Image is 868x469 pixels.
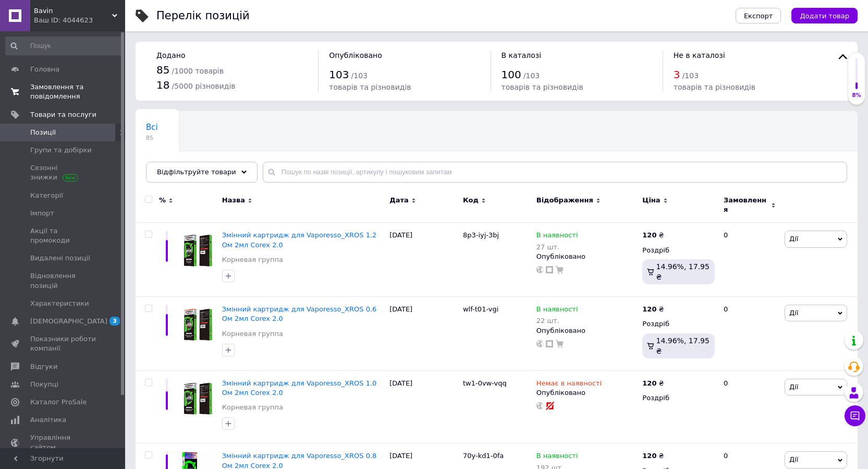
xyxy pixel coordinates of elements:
[30,209,54,218] span: Імпорт
[656,336,710,355] span: 14.96%, 17.95 ₴
[502,83,583,91] span: товарів та різновидів
[463,196,479,205] span: Код
[30,128,56,137] span: Позиції
[30,163,96,182] span: Сезонні знижки
[642,231,656,239] b: 120
[156,51,185,59] span: Додано
[536,243,578,251] div: 27 шт.
[389,196,409,205] span: Дата
[222,305,377,322] a: Змінний картридж для Vaporesso_XROS 0.6 Ом 2мл Corex 2.0
[30,226,96,245] span: Акції та промокоди
[717,223,782,297] div: 0
[791,8,858,23] button: Додати товар
[463,379,507,387] span: tw1-0vw-vqq
[789,309,798,317] span: Дії
[5,37,123,55] input: Пошук
[172,67,224,75] span: / 1000 товарів
[159,196,166,205] span: %
[30,82,96,101] span: Замовлення та повідомлення
[536,379,602,390] span: Немає в наявності
[156,64,169,76] span: 85
[744,12,773,20] span: Експорт
[674,68,680,81] span: 3
[642,451,664,461] div: ₴
[30,317,107,326] span: [DEMOGRAPHIC_DATA]
[222,255,283,264] a: Корневая группа
[800,12,849,20] span: Додати товар
[463,231,499,239] span: 8p3-iyj-3bj
[536,326,638,335] div: Опубліковано
[263,162,847,183] input: Пошук по назві позиції, артикулу і пошуковим запитам
[329,51,382,59] span: Опубліковано
[157,168,236,176] span: Відфільтруйте товари
[222,379,377,396] a: Змінний картридж для Vaporesso_XROS 1.0 Ом 2мл Corex 2.0
[536,196,593,205] span: Відображення
[30,415,66,425] span: Аналітика
[30,433,96,452] span: Управління сайтом
[387,297,460,371] div: [DATE]
[536,231,578,242] span: В наявності
[536,252,638,261] div: Опубліковано
[642,319,715,329] div: Роздріб
[222,196,245,205] span: Назва
[642,379,656,387] b: 120
[30,65,59,74] span: Головна
[222,329,283,339] a: Корневая группа
[789,383,798,391] span: Дії
[177,231,217,270] img: Змінний картридж для Vaporesso_XROS 1.2 Ом 2мл Corex 2.0
[30,334,96,353] span: Показники роботи компанії
[109,317,120,326] span: 3
[30,299,89,308] span: Характеристики
[30,362,57,371] span: Відгуки
[789,235,798,243] span: Дії
[146,134,158,142] span: 85
[536,452,578,463] span: В наявності
[34,6,112,16] span: Bavin
[536,305,578,316] span: В наявності
[523,71,540,80] span: / 103
[222,403,283,412] a: Корневая группа
[34,16,125,25] div: Ваш ID: 4044623
[848,92,865,99] div: 8%
[642,452,656,460] b: 120
[642,231,664,240] div: ₴
[642,305,656,313] b: 120
[146,123,158,132] span: Всі
[30,191,63,200] span: Категорії
[642,393,715,403] div: Роздріб
[682,71,699,80] span: / 103
[222,231,377,248] a: Змінний картридж для Vaporesso_XROS 1.2 Ом 2мл Corex 2.0
[536,388,638,398] div: Опубліковано
[387,223,460,297] div: [DATE]
[329,83,411,91] span: товарів та різновидів
[642,246,715,255] div: Роздріб
[642,379,664,388] div: ₴
[156,79,169,91] span: 18
[502,51,542,59] span: В каталозі
[387,370,460,443] div: [DATE]
[30,380,58,389] span: Покупці
[536,317,578,324] div: 22 шт.
[717,370,782,443] div: 0
[329,68,349,81] span: 103
[642,196,660,205] span: Ціна
[789,455,798,463] span: Дії
[30,146,92,155] span: Групи та добірки
[30,398,87,407] span: Каталог ProSale
[222,452,377,469] a: Змінний картридж для Vaporesso_XROS 0.8 Ом 2мл Corex 2.0
[724,196,768,214] span: Замовлення
[736,8,781,23] button: Експорт
[674,83,755,91] span: товарів та різновидів
[30,271,96,290] span: Відновлення позицій
[463,305,498,313] span: wlf-t01-vgi
[463,452,504,460] span: 70y-kd1-0fa
[172,82,236,90] span: / 5000 різновидів
[156,10,250,21] div: Перелік позицій
[502,68,521,81] span: 100
[30,110,96,119] span: Товари та послуги
[177,379,217,418] img: Змінний картридж для Vaporesso_XROS 1.0 Ом 2мл Corex 2.0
